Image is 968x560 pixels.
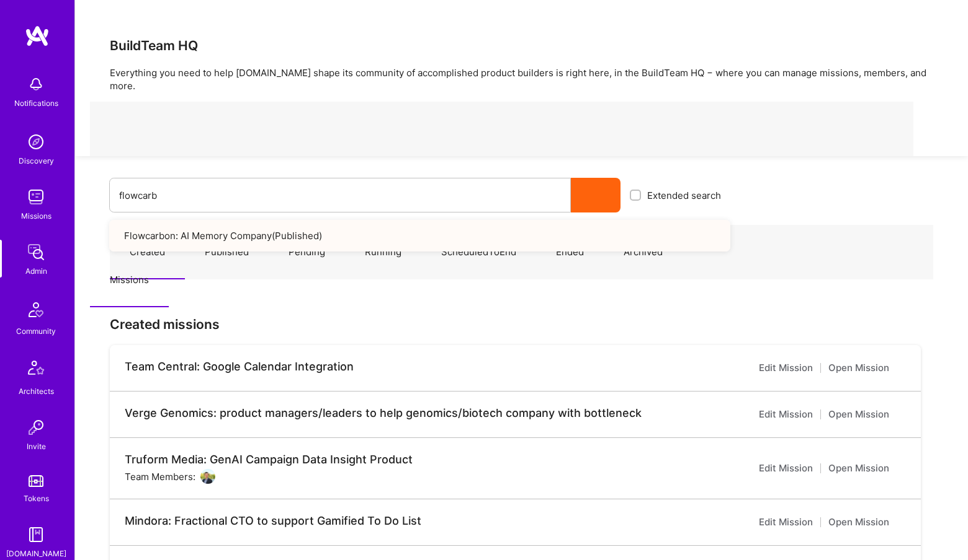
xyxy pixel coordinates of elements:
img: logo [25,25,50,47]
div: Notifications [14,97,58,110]
div: Missions [21,209,52,222]
img: tokens [29,475,43,487]
div: Community [16,325,56,338]
div: Discovery [19,154,54,167]
img: admin teamwork [24,240,48,265]
i: icon Search [591,191,601,200]
span: Extended search [647,189,721,202]
img: Architects [21,355,51,385]
img: Invite [24,415,48,440]
input: What type of mission are you looking for? [119,180,561,211]
a: Missions [90,253,169,307]
div: Architects [19,385,54,398]
img: guide book [24,522,48,547]
a: Flowcarbon: AI Memory Company(Published) [109,220,730,252]
img: Community [21,295,51,325]
img: discovery [24,129,48,154]
img: teamwork [24,185,48,209]
div: [DOMAIN_NAME] [6,547,66,560]
div: Tokens [24,492,49,505]
div: Admin [25,265,47,278]
img: bell [24,72,48,97]
div: Invite [27,440,46,453]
